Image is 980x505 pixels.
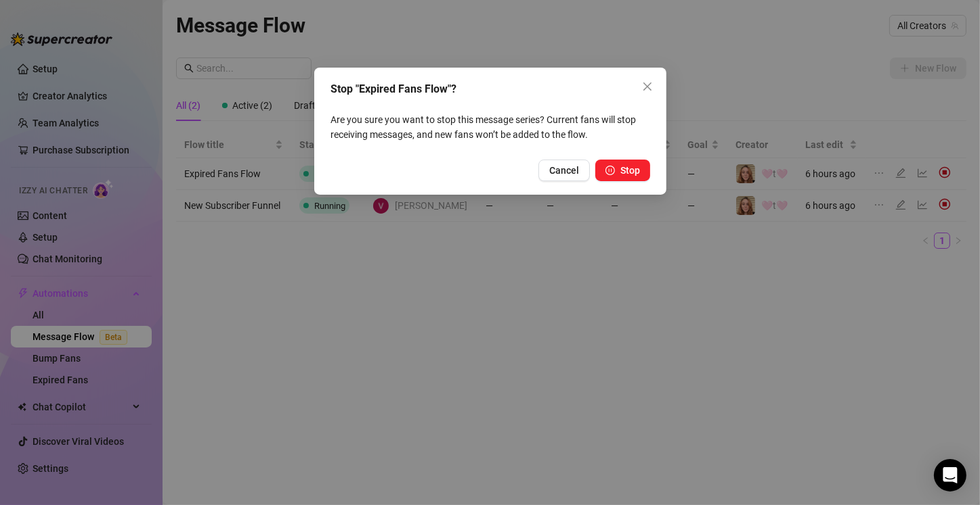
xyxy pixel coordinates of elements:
[549,165,579,176] span: Cancel
[642,81,653,92] span: close
[595,160,650,181] button: Stop
[934,459,966,491] div: Open Intercom Messenger
[620,165,640,176] span: Stop
[605,166,615,175] span: pause-circle
[331,81,650,97] div: Stop "Expired Fans Flow"?
[331,112,650,142] p: Are you sure you want to stop this message series? Current fans will stop receiving messages, and...
[637,81,658,92] span: Close
[637,76,658,97] button: Close
[538,160,590,181] button: Cancel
